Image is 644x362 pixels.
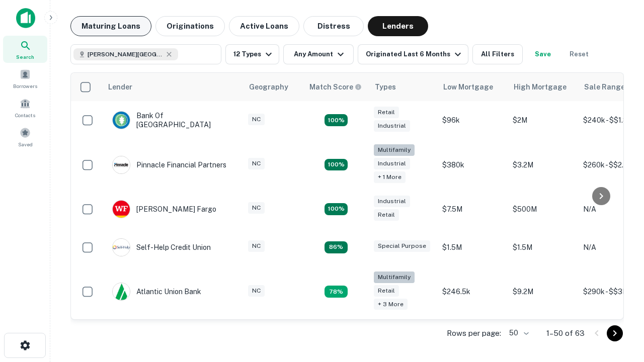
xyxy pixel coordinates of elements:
[18,140,33,148] span: Saved
[249,81,288,93] div: Geography
[437,266,508,317] td: $246.5k
[437,73,508,101] th: Low Mortgage
[16,53,34,61] span: Search
[594,249,644,298] iframe: Chat Widget
[248,202,265,214] div: NC
[70,16,151,36] button: Maturing Loans
[584,81,625,93] div: Sale Range
[369,73,437,101] th: Types
[375,81,396,93] div: Types
[437,228,508,266] td: $1.5M
[374,196,410,207] div: Industrial
[283,44,354,64] button: Any Amount
[112,238,211,256] div: Self-help Credit Union
[3,94,47,121] a: Contacts
[325,241,348,253] div: Matching Properties: 11, hasApolloMatch: undefined
[368,16,428,36] button: Lenders
[563,44,595,64] button: Reset
[112,283,201,301] div: Atlantic Union Bank
[113,112,130,129] img: picture
[113,239,130,256] img: picture
[437,190,508,228] td: $7.5M
[248,114,265,125] div: NC
[113,156,130,173] img: picture
[508,101,578,139] td: $2M
[374,107,399,118] div: Retail
[248,285,265,297] div: NC
[113,201,130,218] img: picture
[607,325,623,341] button: Go to next page
[508,73,578,101] th: High Mortgage
[366,48,464,60] div: Originated Last 6 Months
[16,8,35,28] img: capitalize-icon.png
[374,299,408,310] div: + 3 more
[303,73,369,101] th: Capitalize uses an advanced AI algorithm to match your search with the best lender. The match sco...
[303,16,364,36] button: Distress
[447,327,501,339] p: Rows per page:
[325,203,348,215] div: Matching Properties: 14, hasApolloMatch: undefined
[108,81,132,93] div: Lender
[112,111,233,129] div: Bank Of [GEOGRAPHIC_DATA]
[325,114,348,126] div: Matching Properties: 15, hasApolloMatch: undefined
[248,240,265,252] div: NC
[155,16,225,36] button: Originations
[374,271,415,283] div: Multifamily
[112,200,216,218] div: [PERSON_NAME] Fargo
[514,81,567,93] div: High Mortgage
[437,101,508,139] td: $96k
[443,81,493,93] div: Low Mortgage
[112,156,226,174] div: Pinnacle Financial Partners
[374,144,415,156] div: Multifamily
[13,82,37,90] span: Borrowers
[358,44,468,64] button: Originated Last 6 Months
[309,81,360,93] h6: Match Score
[3,65,47,92] a: Borrowers
[374,158,410,169] div: Industrial
[225,44,279,64] button: 12 Types
[508,190,578,228] td: $500M
[102,73,243,101] th: Lender
[374,240,430,252] div: Special Purpose
[508,266,578,317] td: $9.2M
[527,44,559,64] button: Save your search to get updates of matches that match your search criteria.
[229,16,299,36] button: Active Loans
[505,326,530,340] div: 50
[309,81,362,93] div: Capitalize uses an advanced AI algorithm to match your search with the best lender. The match sco...
[88,50,163,59] span: [PERSON_NAME][GEOGRAPHIC_DATA], [GEOGRAPHIC_DATA]
[374,171,406,183] div: + 1 more
[437,139,508,190] td: $380k
[248,158,265,169] div: NC
[374,120,410,132] div: Industrial
[243,73,303,101] th: Geography
[546,327,585,339] p: 1–50 of 63
[15,111,35,119] span: Contacts
[374,209,399,221] div: Retail
[3,123,47,150] a: Saved
[113,283,130,300] img: picture
[325,159,348,171] div: Matching Properties: 23, hasApolloMatch: undefined
[3,36,47,63] a: Search
[374,285,399,297] div: Retail
[472,44,523,64] button: All Filters
[508,139,578,190] td: $3.2M
[508,228,578,266] td: $1.5M
[325,286,348,298] div: Matching Properties: 10, hasApolloMatch: undefined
